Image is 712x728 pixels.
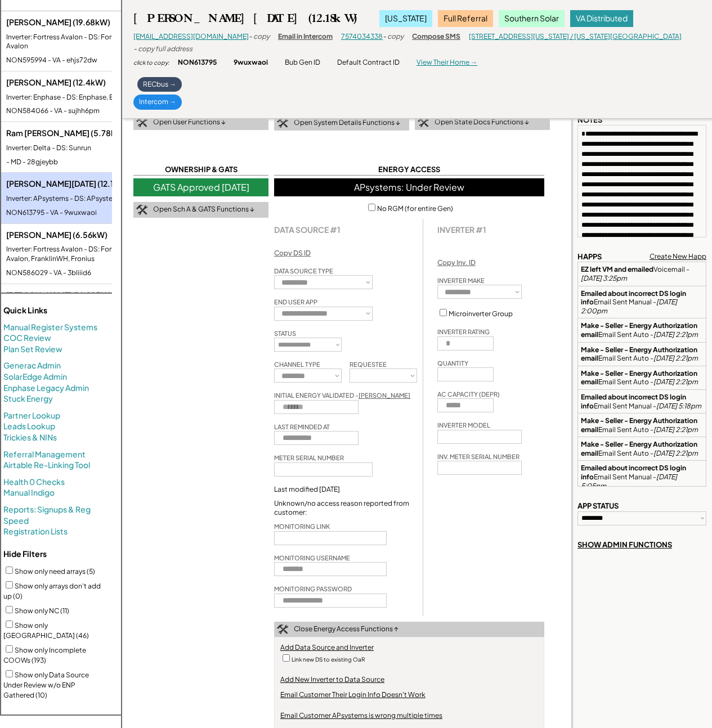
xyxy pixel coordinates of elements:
em: [DATE] 2:21pm [653,425,698,434]
strong: Emailed about incorrect DS login info [581,464,687,481]
div: CHANNEL TYPE [274,360,320,369]
div: - copy [249,32,270,42]
div: View Their Home → [417,58,477,68]
div: [PERSON_NAME] (6.56kW) [6,230,144,241]
div: OWNERSHIP & GATS [133,164,268,175]
a: COC Review [3,332,51,344]
div: Copy DS ID [274,249,311,258]
div: Unknown/no access reason reported from customer: [274,499,417,516]
img: tool-icon.png [136,118,147,128]
strong: Make - Seller - Energy Authorization email [581,369,698,387]
a: Plan Set Review [3,344,62,355]
a: Manual Indigo [3,487,55,498]
div: ENERGY ACCESS [274,164,544,175]
div: Email Sent Auto - [581,345,703,363]
div: SHOW ADMIN FUNCTIONS [577,540,672,550]
div: Southern Solar [499,10,565,27]
img: tool-icon.png [277,624,288,635]
em: [DATE] 2:00pm [581,298,678,315]
div: Open User Functions ↓ [153,118,226,127]
strong: Emailed about incorrect DS login info [581,289,687,307]
div: NOTES [577,115,602,125]
label: No RGM (for entire Gen) [377,204,453,213]
label: Show only [GEOGRAPHIC_DATA] (46) [3,621,89,640]
img: tool-icon.png [136,205,147,215]
a: Reports: Signups & Reg Speed [3,504,101,526]
a: Enphase Legacy Admin [3,383,89,394]
div: Compose SMS [412,32,460,42]
em: [DATE] 2:21pm [653,449,698,457]
em: [DATE] 5:05pm [581,473,678,490]
div: Full Referral [438,10,493,27]
div: Ram [PERSON_NAME] (5.78kW) [6,128,144,139]
div: Open State Docs Functions ↓ [435,118,529,127]
div: 9wuxwaoi [234,58,268,68]
div: DATA SOURCE TYPE [274,267,333,275]
a: Partner Lookup [3,410,60,421]
div: Bub Gen ID [285,58,320,68]
div: Inverter: APsystems - DS: APsystems [6,194,144,204]
a: Generac Admin [3,360,61,371]
div: INVERTER MAKE [437,276,485,285]
a: 7574034338 [341,32,383,41]
a: Health 0 Checks [3,477,65,488]
div: NON595994 - VA - ehjs72dw [6,56,144,65]
div: HAPPS [577,251,602,262]
div: LAST REMINDED AT [274,423,330,431]
label: Show only need arrays (5) [15,567,95,576]
strong: EZ left VM and emailed [581,265,653,273]
a: Trickies & NINs [3,432,57,443]
div: Default Contract ID [337,58,400,68]
div: MONITORING LINK [274,522,330,531]
div: NON586029 - VA - 3bliiid6 [6,268,144,278]
div: Inverter: Enphase - DS: Enphase, EG4 [6,93,144,102]
div: [PERSON_NAME][DATE] (12.18kW) [6,178,144,190]
img: tool-icon.png [418,118,429,128]
div: METER SERIAL NUMBER [274,453,344,462]
label: Show only Incomplete COOWs (193) [3,646,86,664]
div: AC CAPACITY (DEPR) [437,390,500,398]
div: END USER APP [274,298,317,306]
div: APP STATUS [577,501,619,511]
label: Show only NC (11) [15,606,69,615]
em: [DATE] 3:25pm [581,274,627,282]
div: [PERSON_NAME] (19.68kW) [6,17,144,28]
div: - copy full address [133,44,192,54]
strong: Emailed about incorrect DS login info [581,393,687,410]
strong: Make - Seller - Energy Authorization email [581,416,698,434]
em: [DATE] 2:21pm [653,354,698,362]
strong: Hide Filters [3,549,47,559]
div: INVERTER MODEL [437,421,490,429]
em: [DATE] 2:21pm [653,330,698,339]
label: Microinverter Group [449,309,513,318]
div: Email Sent Auto - [581,321,703,339]
label: Link new DS to existing OaR [292,656,365,663]
strong: Make - Seller - Energy Authorization email [581,440,698,457]
div: [PERSON_NAME][DATE] (12.18kW) [133,11,357,25]
div: INITIAL ENERGY VALIDATED - [274,391,410,399]
div: [US_STATE] [379,10,432,27]
a: Airtable Re-Linking Tool [3,460,90,471]
div: GATS Approved [DATE] [133,178,268,196]
div: INVERTER #1 [437,224,486,235]
strong: Make - Seller - Energy Authorization email [581,321,698,339]
div: Inverter: Fortress Avalon - DS: Fortress Avalon, FranklinWH, Fronius [6,245,144,264]
div: Quick Links [3,305,116,316]
a: [STREET_ADDRESS][US_STATE] / [US_STATE][GEOGRAPHIC_DATA] [469,32,682,41]
div: INV. METER SERIAL NUMBER [437,452,520,461]
div: Email Customer APsystems is wrong multiple times [280,711,442,721]
a: Leads Lookup [3,421,55,432]
a: Registration Lists [3,526,68,537]
u: [PERSON_NAME] [359,392,410,399]
label: Show only arrays don't add up (0) [3,582,101,600]
div: Email Sent Manual - [581,464,703,490]
div: Email Sent Auto - [581,369,703,387]
em: [DATE] 2:21pm [653,378,698,386]
img: tool-icon.png [277,118,288,128]
div: STATUS [274,329,296,338]
div: MONITORING USERNAME [274,554,350,562]
div: NON584066 - VA - sujhh6pm [6,106,144,116]
div: RECbus → [137,77,182,92]
div: Email in Intercom [278,32,333,42]
a: Stuck Energy [3,393,53,405]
